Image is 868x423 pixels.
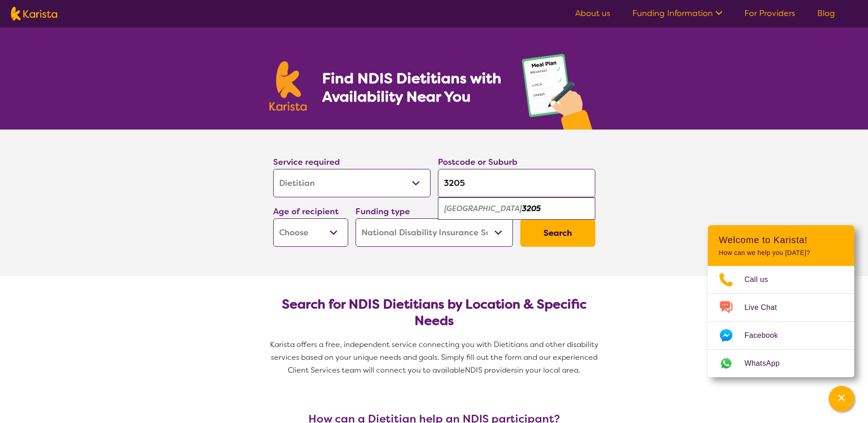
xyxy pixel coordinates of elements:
label: Funding type [356,206,410,217]
div: Channel Menu [708,225,854,377]
a: Web link opens in a new tab. [708,350,854,377]
label: Service required [273,157,340,168]
em: 3205 [522,204,541,213]
label: Age of recipient [273,206,339,217]
em: [GEOGRAPHIC_DATA] [444,204,522,213]
span: Facebook [744,329,789,342]
span: Call us [744,273,779,287]
span: in your local area. [517,365,580,375]
button: Search [520,219,595,247]
ul: Choose channel [708,266,854,377]
input: Type [438,169,595,197]
button: Channel Menu [829,386,854,412]
a: Funding Information [632,8,722,19]
span: providers [484,365,517,375]
h2: Search for NDIS Dietitians by Location & Specific Needs [280,296,588,329]
p: How can we help you [DATE]? [719,249,843,257]
a: About us [575,8,610,19]
span: WhatsApp [744,357,791,370]
a: For Providers [744,8,795,19]
a: Blog [817,8,835,19]
h1: Find NDIS Dietitians with Availability Near You [322,69,503,106]
h2: Welcome to Karista! [719,234,843,245]
span: NDIS [465,365,482,375]
div: South Melbourne 3205 [442,200,591,217]
span: Live Chat [744,301,788,315]
img: dietitian [519,49,599,130]
span: Karista offers a free, independent service connecting you with Dietitians and other disability se... [270,340,600,375]
img: Karista logo [11,7,57,21]
img: Karista logo [270,61,307,111]
label: Postcode or Suburb [438,157,518,168]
